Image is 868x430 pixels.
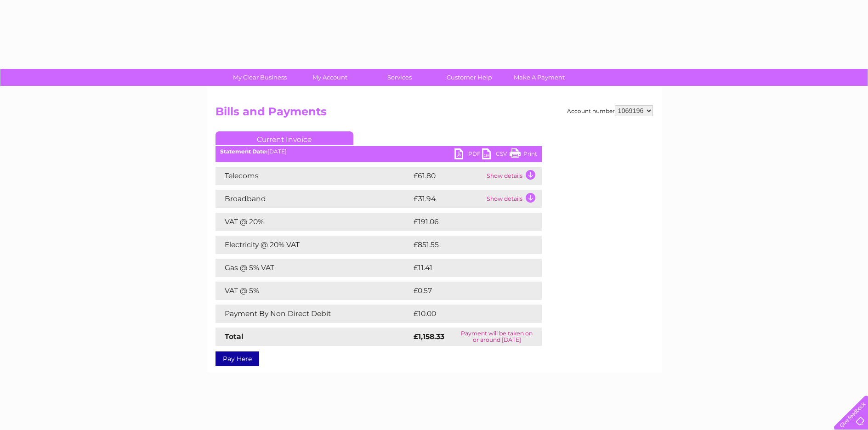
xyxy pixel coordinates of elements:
a: My Clear Business [222,69,298,86]
td: Show details [484,167,542,185]
td: Show details [484,190,542,208]
td: £31.94 [411,190,484,208]
a: My Account [292,69,368,86]
strong: Total [225,332,244,341]
a: Customer Help [431,69,507,86]
a: Services [362,69,437,86]
td: Telecoms [216,167,411,185]
td: £10.00 [411,305,523,323]
div: [DATE] [216,148,542,155]
a: PDF [454,148,482,162]
td: £11.41 [411,259,520,277]
td: VAT @ 5% [216,282,411,300]
div: Account number [567,105,653,116]
a: Current Invoice [216,131,353,145]
a: Make A Payment [501,69,577,86]
td: Payment By Non Direct Debit [216,305,411,323]
td: Payment will be taken on or around [DATE] [452,328,541,346]
td: £0.57 [411,282,520,300]
td: Electricity @ 20% VAT [216,236,411,254]
td: Gas @ 5% VAT [216,259,411,277]
td: Broadband [216,190,411,208]
td: VAT @ 20% [216,213,411,231]
td: £191.06 [411,213,524,231]
a: Pay Here [216,351,259,366]
td: £851.55 [411,236,524,254]
b: Statement Date: [220,148,267,155]
a: CSV [482,148,510,162]
td: £61.80 [411,167,484,185]
h2: Bills and Payments [216,105,653,123]
a: Print [510,148,537,162]
strong: £1,158.33 [414,332,444,341]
